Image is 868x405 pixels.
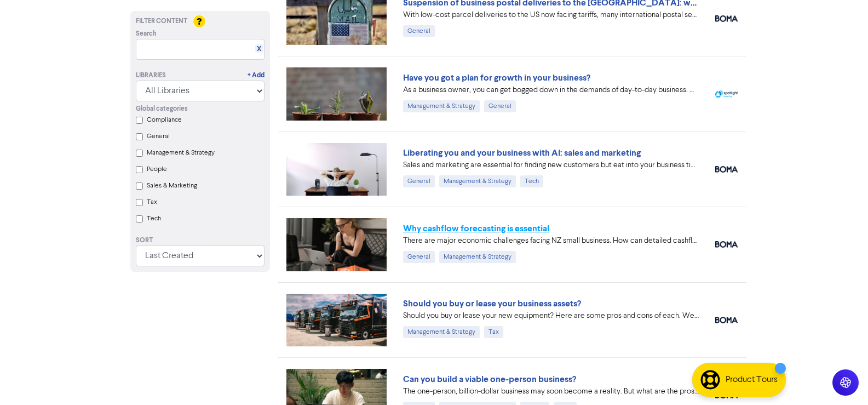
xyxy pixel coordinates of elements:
[439,175,516,187] div: Management & Strategy
[136,29,157,39] span: Search
[403,223,549,234] a: Why cashflow forecasting is essential
[715,90,738,98] img: spotlight
[403,9,699,21] div: With low-cost parcel deliveries to the US now facing tariffs, many international postal services ...
[403,326,480,338] div: Management & Strategy
[136,16,265,26] div: Filter Content
[403,374,576,385] a: Can you build a viable one-person business?
[403,72,590,83] a: Have you got a plan for growth in your business?
[136,71,166,81] div: Libraries
[403,25,435,37] div: General
[403,310,699,322] div: Should you buy or lease your new equipment? Here are some pros and cons of each. We also can revi...
[403,298,581,309] a: Should you buy or lease your business assets?
[715,166,738,173] img: boma
[403,147,641,158] a: Liberating you and your business with AI: sales and marketing
[147,132,170,141] label: General
[484,326,503,338] div: Tax
[147,164,167,174] label: People
[147,214,161,224] label: Tech
[403,159,699,171] div: Sales and marketing are essential for finding new customers but eat into your business time. We e...
[403,100,480,112] div: Management & Strategy
[403,386,699,397] div: The one-person, billion-dollar business may soon become a reality. But what are the pros and cons...
[520,175,543,187] div: Tech
[136,236,265,246] div: Sort
[147,181,197,191] label: Sales & Marketing
[813,352,868,405] iframe: Chat Widget
[403,84,699,96] div: As a business owner, you can get bogged down in the demands of day-to-day business. We can help b...
[136,104,265,114] div: Global categories
[403,251,435,263] div: General
[147,197,157,207] label: Tax
[439,251,516,263] div: Management & Strategy
[715,241,738,248] img: boma
[484,100,516,112] div: General
[147,115,182,125] label: Compliance
[248,71,265,81] a: + Add
[715,317,738,323] img: boma_accounting
[147,148,215,158] label: Management & Strategy
[403,235,699,247] div: There are major economic challenges facing NZ small business. How can detailed cashflow forecasti...
[257,45,261,53] a: X
[715,15,738,22] img: boma
[403,175,435,187] div: General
